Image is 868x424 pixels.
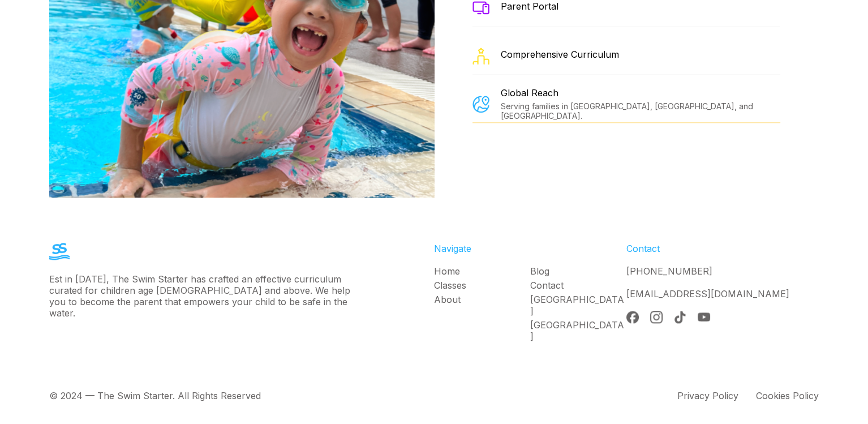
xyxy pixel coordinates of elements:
[49,243,70,260] img: The Swim Starter Logo
[49,273,357,319] div: Est in [DATE], The Swim Starter has crafted an effective curriculum curated for children age [DEM...
[530,294,626,316] a: [GEOGRAPHIC_DATA]
[530,280,626,291] a: Contact
[650,311,663,323] img: Instagram
[434,243,626,254] div: Navigate
[501,101,780,121] div: Serving families in [GEOGRAPHIC_DATA], [GEOGRAPHIC_DATA], and [GEOGRAPHIC_DATA].
[49,390,261,401] div: © 2024 — The Swim Starter. All Rights Reserved
[472,1,489,14] img: The Swim Starter coach with kids attending a swimming lesson
[626,265,712,277] a: [PHONE_NUMBER]
[626,311,639,323] img: Facebook
[472,96,489,113] img: a happy child attending a group swimming lesson for kids
[434,294,530,305] a: About
[674,311,686,323] img: Tik Tok
[530,319,626,342] a: [GEOGRAPHIC_DATA]
[530,265,626,277] a: Blog
[434,280,530,291] a: Classes
[698,311,710,323] img: YouTube
[626,243,819,254] div: Contact
[626,288,789,299] a: [EMAIL_ADDRESS][DOMAIN_NAME]
[677,390,738,401] div: Privacy Policy
[756,390,819,401] div: Cookies Policy
[434,265,530,277] a: Home
[501,49,619,60] div: Comprehensive Curriculum
[501,87,780,98] div: Global Reach
[472,48,489,65] img: a swimming coach for kids giving individualised feedback
[501,1,558,12] div: Parent Portal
